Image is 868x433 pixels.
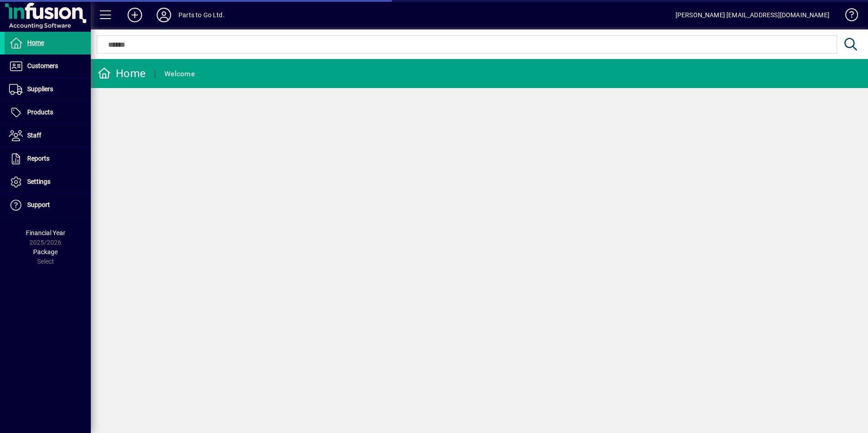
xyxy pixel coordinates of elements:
[5,101,91,124] a: Products
[149,7,178,23] button: Profile
[27,39,44,46] span: Home
[5,171,91,193] a: Settings
[27,62,58,69] span: Customers
[120,7,149,23] button: Add
[27,155,49,162] span: Reports
[26,229,65,236] span: Financial Year
[27,201,50,208] span: Support
[33,248,58,256] span: Package
[27,108,53,116] span: Products
[27,132,41,139] span: Staff
[5,78,91,101] a: Suppliers
[164,67,195,81] div: Welcome
[838,2,857,31] a: Knowledge Base
[5,124,91,147] a: Staff
[5,194,91,216] a: Support
[27,178,50,185] span: Settings
[5,55,91,78] a: Customers
[178,8,225,22] div: Parts to Go Ltd.
[676,8,829,22] div: [PERSON_NAME] [EMAIL_ADDRESS][DOMAIN_NAME]
[5,148,91,170] a: Reports
[27,85,53,93] span: Suppliers
[98,66,146,81] div: Home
